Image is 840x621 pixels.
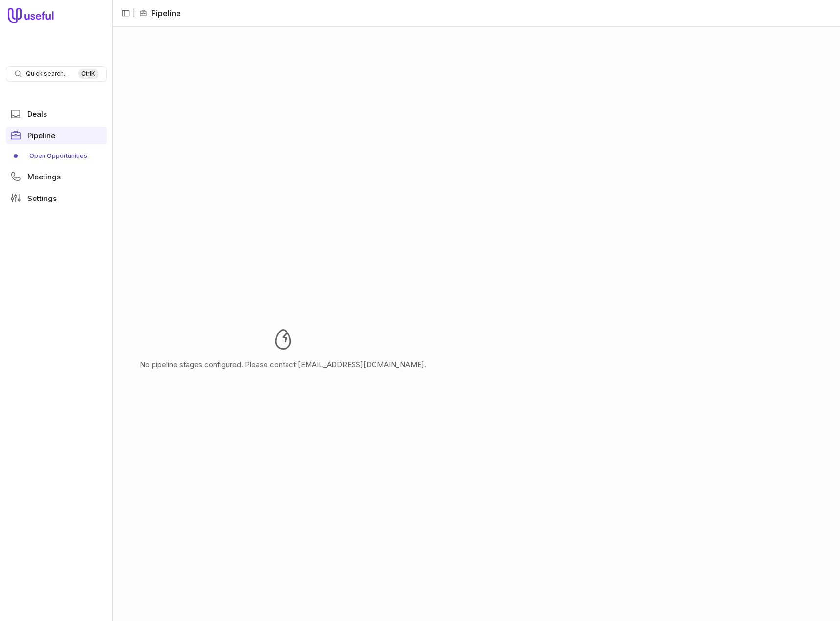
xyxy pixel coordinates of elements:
span: Quick search... [26,70,68,78]
a: Settings [6,189,107,207]
a: Open Opportunities [6,148,107,164]
span: Pipeline [27,132,55,139]
p: No pipeline stages configured. Please contact [EMAIL_ADDRESS][DOMAIN_NAME]. [140,359,426,371]
button: Collapse sidebar [118,6,133,21]
span: | [133,7,135,19]
div: Pipeline submenu [6,148,107,164]
a: Pipeline [6,127,107,144]
a: Meetings [6,168,107,185]
kbd: Ctrl K [78,69,98,79]
span: Meetings [27,173,61,180]
li: Pipeline [139,7,181,19]
span: Settings [27,195,57,202]
a: Deals [6,105,107,123]
span: Deals [27,111,47,118]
